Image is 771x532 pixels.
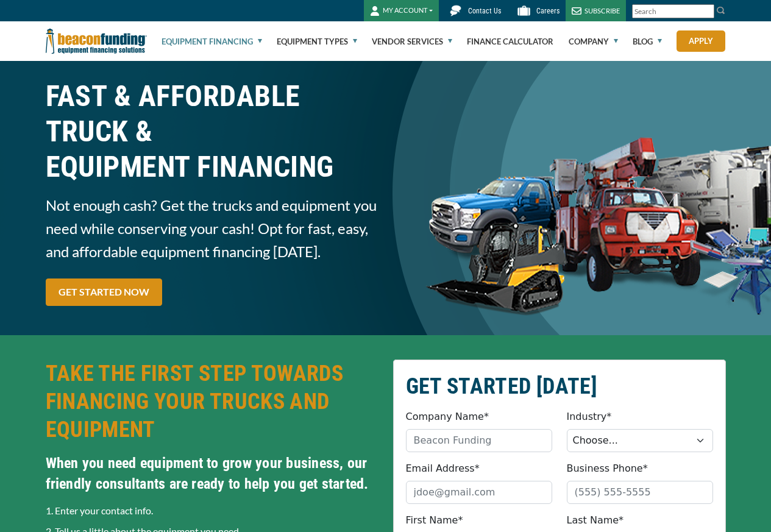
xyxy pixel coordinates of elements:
input: (555) 555-5555 [567,481,713,504]
a: Equipment Financing [162,22,262,61]
a: Clear search text [702,7,711,16]
p: 1. Enter your contact info. [46,503,378,518]
a: Finance Calculator [467,22,553,61]
img: Search [716,5,726,15]
label: Business Phone* [567,461,648,476]
label: First Name* [406,513,463,528]
label: Email Address* [406,461,480,476]
input: Search [632,4,714,18]
label: Last Name* [567,513,624,528]
span: EQUIPMENT FINANCING [46,149,378,185]
a: Company [569,22,618,61]
a: Apply [677,30,725,52]
a: Equipment Types [277,22,357,61]
img: Beacon Funding Corporation logo [46,21,147,61]
span: Contact Us [468,7,501,15]
input: Beacon Funding [406,429,552,452]
label: Industry* [567,410,612,424]
span: Not enough cash? Get the trucks and equipment you need while conserving your cash! Opt for fast, ... [46,194,378,263]
input: jdoe@gmail.com [406,481,552,504]
h4: When you need equipment to grow your business, our friendly consultants are ready to help you get... [46,453,378,494]
a: Blog [633,22,662,61]
label: Company Name* [406,410,489,424]
h1: FAST & AFFORDABLE TRUCK & [46,79,378,185]
a: Vendor Services [372,22,452,61]
h2: TAKE THE FIRST STEP TOWARDS FINANCING YOUR TRUCKS AND EQUIPMENT [46,360,378,444]
a: GET STARTED NOW [46,278,162,306]
span: Careers [536,7,560,15]
h2: GET STARTED [DATE] [406,372,713,400]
